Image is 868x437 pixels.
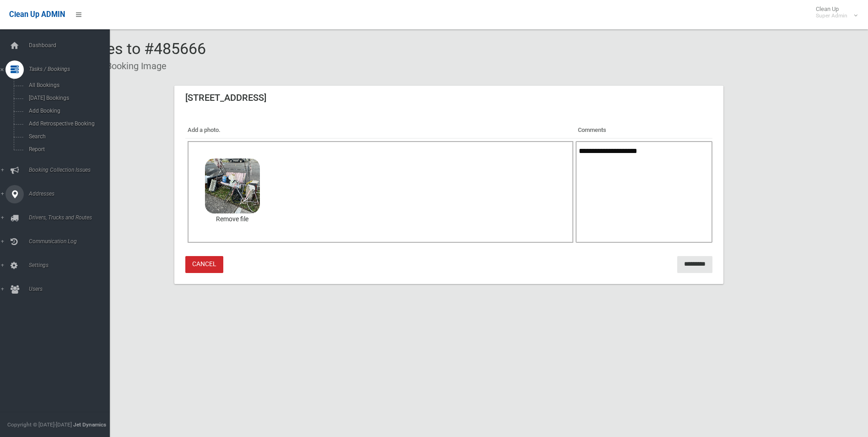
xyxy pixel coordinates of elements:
[185,256,223,273] a: Cancel
[26,42,117,49] span: Dashboard
[26,262,117,268] span: Settings
[7,421,72,428] span: Copyright © [DATE]-[DATE]
[26,133,109,140] span: Search
[26,120,109,127] span: Add Retrospective Booking
[26,146,109,153] span: Report
[816,12,847,19] small: Super Admin
[576,122,712,138] th: Comments
[73,421,106,428] strong: Jet Dynamics
[26,286,117,292] span: Users
[26,214,117,221] span: Drivers, Trucks and Routes
[26,238,117,245] span: Communication Log
[40,39,206,58] span: Add Images to #485666
[26,108,109,114] span: Add Booking
[185,122,576,138] th: Add a photo.
[811,5,857,19] span: Clean Up
[26,95,109,101] span: [DATE] Bookings
[100,58,167,75] li: Booking Image
[9,10,65,19] span: Clean Up ADMIN
[185,93,266,102] h3: [STREET_ADDRESS]
[26,82,109,88] span: All Bookings
[26,167,117,173] span: Booking Collection Issues
[26,66,117,72] span: Tasks / Bookings
[205,213,260,225] a: Remove file
[26,191,117,197] span: Addresses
